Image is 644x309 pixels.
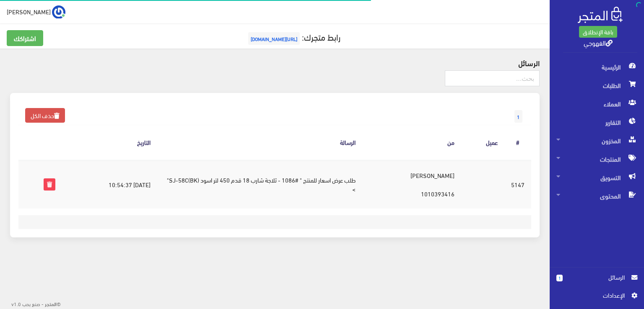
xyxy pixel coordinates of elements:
[556,273,637,291] a: 1 الرسائل
[514,110,522,123] span: 1
[550,95,644,113] a: العملاء
[556,275,563,281] span: 1
[11,299,44,308] span: - صنع بحب v1.0
[45,300,57,307] strong: المتجر
[556,187,637,205] span: المحتوى
[246,29,340,44] a: رابط متجرك:[URL][DOMAIN_NAME]
[579,26,617,38] a: باقة الإنطلاق
[550,58,644,76] a: الرئيسية
[556,150,637,168] span: المنتجات
[504,160,531,209] td: 5147
[550,187,644,205] a: المحتوى
[556,131,637,150] span: المخزون
[7,30,43,46] a: اشتراكك
[3,298,61,309] div: ©
[157,160,362,209] td: طلب عرض اسعار للمنتج " #1086 - ثلاجة شارب 18 قدم 450 لتر اسود (BK)SJ-58C" >
[578,7,623,23] img: .
[504,125,531,160] th: #
[25,108,65,123] a: حذف الكل
[563,291,624,300] span: اﻹعدادات
[362,160,461,209] td: [PERSON_NAME] 1010393416
[62,160,157,209] td: [DATE] 10:54:37
[52,5,65,19] img: ...
[362,125,461,160] th: من
[157,125,362,160] th: الرسالة
[550,76,644,95] a: الطلبات
[10,59,540,67] h4: الرسائل
[550,150,644,168] a: المنتجات
[550,131,644,150] a: المخزون
[248,32,300,45] span: [URL][DOMAIN_NAME]
[445,70,540,86] input: بحث...
[7,5,65,18] a: ... [PERSON_NAME]
[550,113,644,131] a: التقارير
[556,168,637,187] span: التسويق
[461,125,504,160] th: عميل
[7,6,51,17] span: [PERSON_NAME]
[569,273,625,282] span: الرسائل
[556,291,637,304] a: اﻹعدادات
[556,58,637,76] span: الرئيسية
[556,113,637,131] span: التقارير
[556,95,637,113] span: العملاء
[584,36,613,49] a: القهوجي
[62,125,157,160] th: التاريخ
[556,76,637,95] span: الطلبات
